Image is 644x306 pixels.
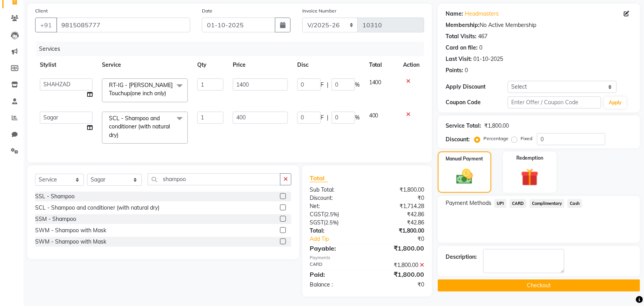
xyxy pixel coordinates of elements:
[473,55,503,63] div: 01-10-2025
[109,82,173,97] span: RT-IG - [PERSON_NAME] Touchup(one inch only)
[446,98,508,107] div: Coupon Code
[35,7,48,14] label: Client
[465,10,499,18] a: Headmasters
[446,32,476,41] div: Total Visits:
[35,56,97,74] th: Stylist
[367,244,430,253] div: ₹1,800.00
[326,219,337,226] span: 2.5%
[446,155,483,162] label: Manual Payment
[326,211,338,217] span: 2.5%
[367,227,430,235] div: ₹1,800.00
[367,219,430,227] div: ₹42.86
[446,55,472,63] div: Last Visit:
[465,66,468,75] div: 0
[446,66,463,75] div: Points:
[202,7,212,14] label: Date
[36,42,430,56] div: Services
[508,96,601,109] input: Enter Offer / Coupon Code
[35,204,159,212] div: SCL - Shampoo and conditioner (with natural dry)
[304,235,378,243] a: Add Tip
[446,122,481,130] div: Service Total:
[516,166,544,188] img: _gift.svg
[355,114,360,122] span: %
[304,194,367,202] div: Discount:
[483,135,508,142] label: Percentage
[304,227,367,235] div: Total:
[228,56,293,74] th: Price
[364,56,398,74] th: Total
[398,56,424,74] th: Action
[304,244,367,253] div: Payable:
[193,56,228,74] th: Qty
[446,21,632,29] div: No Active Membership
[304,281,367,289] div: Balance :
[604,97,626,109] button: Apply
[367,194,430,202] div: ₹0
[516,155,543,162] label: Redemption
[446,44,478,52] div: Card on file:
[310,219,324,226] span: SGST
[378,235,430,243] div: ₹0
[321,81,324,89] span: F
[479,44,482,52] div: 0
[446,199,491,207] span: Payment Methods
[478,32,487,41] div: 467
[310,174,328,182] span: Total
[367,281,430,289] div: ₹0
[446,253,477,261] div: Description:
[118,132,122,139] a: x
[304,210,367,219] div: ( )
[304,270,367,279] div: Paid:
[369,112,378,119] span: 400
[438,279,640,292] button: Checkout
[310,211,325,218] span: CGST
[35,215,76,223] div: SSM - Shampoo
[510,199,526,208] span: CARD
[521,135,532,142] label: Fixed
[304,261,367,269] div: CARD
[35,226,106,235] div: SWM - Shampoo with Mask
[494,199,507,208] span: UPI
[355,81,360,89] span: %
[446,83,508,91] div: Apply Discount
[35,192,75,201] div: SSL - Shampoo
[369,79,382,86] span: 1400
[35,238,106,246] div: SWM - Shampoo with Mask
[148,173,280,185] input: Search or Scan
[327,81,328,89] span: |
[327,114,328,122] span: |
[302,7,336,14] label: Invoice Number
[304,186,367,194] div: Sub Total:
[310,254,424,261] div: Payments
[321,114,324,122] span: F
[293,56,364,74] th: Disc
[56,18,190,32] input: Search by Name/Mobile/Email/Code
[367,270,430,279] div: ₹1,800.00
[97,56,193,74] th: Service
[484,122,509,130] div: ₹1,800.00
[530,199,565,208] span: Complimentary
[367,261,430,269] div: ₹1,800.00
[304,219,367,227] div: ( )
[367,186,430,194] div: ₹1,800.00
[451,167,478,186] img: _cash.svg
[567,199,582,208] span: Cash
[109,115,170,139] span: SCL - Shampoo and conditioner (with natural dry)
[367,202,430,210] div: ₹1,714.28
[35,18,57,32] button: +91
[446,10,463,18] div: Name:
[166,90,169,97] a: x
[446,135,470,144] div: Discount:
[446,21,480,29] div: Membership:
[304,202,367,210] div: Net:
[367,210,430,219] div: ₹42.86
